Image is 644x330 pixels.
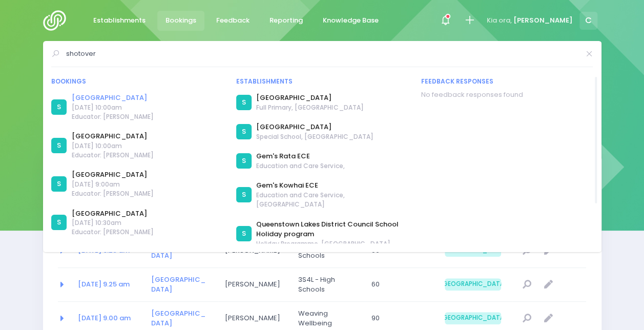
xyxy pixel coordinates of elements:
span: [DATE] 10:00am [72,141,154,151]
a: Establishments [85,11,154,31]
span: [PERSON_NAME] [225,279,281,290]
a: Gem's Kowhai ECE [256,180,408,191]
div: S [236,153,252,169]
a: [GEOGRAPHIC_DATA] [151,308,205,328]
td: 3S4L - High Schools [292,268,365,302]
a: View [518,276,535,293]
a: Gem's Rata ECE [256,151,344,161]
span: Establishments [93,15,146,26]
div: S [236,187,252,202]
div: S [236,226,252,241]
input: Search for anything (like establishments, bookings, or feedback) [66,46,579,61]
a: Knowledge Base [315,11,387,31]
span: Feedback [216,15,250,26]
a: [GEOGRAPHIC_DATA] [256,93,363,103]
a: View [518,310,535,327]
span: Full Primary, [GEOGRAPHIC_DATA] [256,103,363,112]
a: [GEOGRAPHIC_DATA] [256,122,373,132]
a: [GEOGRAPHIC_DATA] [72,170,154,180]
span: Holiday Programme, [GEOGRAPHIC_DATA] [256,239,408,249]
span: [GEOGRAPHIC_DATA] [445,278,501,291]
span: [DATE] 10:00am [72,103,154,112]
div: S [51,138,67,153]
a: [DATE] 9.25 am [78,279,130,289]
a: [DATE] 9.00 am [78,313,131,323]
div: S [51,99,67,115]
a: [GEOGRAPHIC_DATA] [72,209,154,219]
span: [DATE] 9:00am [72,180,154,189]
span: Kia ora, [487,15,512,26]
span: 60 [371,279,428,290]
div: Feedback responses [421,77,593,86]
span: Reporting [269,15,303,26]
td: 60 [365,268,438,302]
span: Special School, [GEOGRAPHIC_DATA] [256,132,373,141]
span: [GEOGRAPHIC_DATA] [445,312,501,324]
span: Weaving Wellbeing [298,308,355,328]
span: [DATE] 10:30am [72,218,154,228]
span: [PERSON_NAME] [225,313,281,323]
a: [GEOGRAPHIC_DATA] [151,275,205,295]
span: 3S4L - High Schools [298,275,355,295]
span: Educator: [PERSON_NAME] [72,151,154,160]
td: Jasmine Lambert [218,268,292,302]
span: Bookings [165,15,196,26]
a: Edit [540,276,557,293]
span: Knowledge Base [323,15,379,26]
div: S [51,215,67,230]
span: Educator: [PERSON_NAME] [72,228,154,237]
td: Hagley Community College [144,268,218,302]
div: Bookings [51,77,223,86]
div: S [236,124,252,139]
div: S [236,95,252,110]
a: Queenstown Lakes District Council School Holiday program [256,219,408,239]
td: 2026-06-09 09:25:00 [71,268,144,302]
span: Educator: [PERSON_NAME] [72,112,154,121]
span: 90 [371,313,428,323]
a: Feedback [208,11,258,31]
a: [GEOGRAPHIC_DATA] [72,131,154,141]
div: S [51,176,67,192]
td: null [512,268,586,302]
a: Bookings [157,11,205,31]
span: C [579,12,597,30]
a: Edit [540,310,557,327]
a: Reporting [261,11,311,31]
span: [PERSON_NAME] [513,15,573,26]
span: Education and Care Service, [GEOGRAPHIC_DATA] [256,191,408,209]
img: Logo [43,10,72,31]
span: Education and Care Service, [256,161,344,171]
span: Educator: [PERSON_NAME] [72,189,154,198]
td: South Island [438,268,511,302]
a: [GEOGRAPHIC_DATA] [72,93,154,103]
div: No feedback responses found [421,90,593,100]
div: Establishments [236,77,408,86]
